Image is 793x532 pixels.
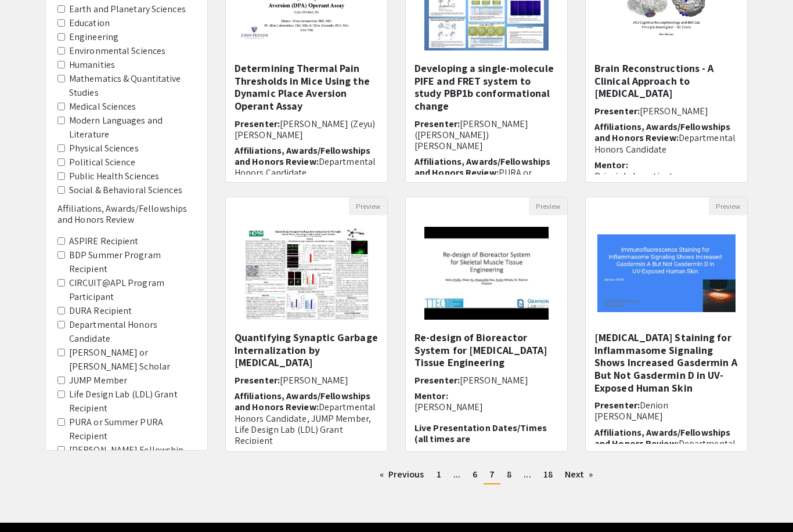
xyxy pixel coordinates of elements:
label: Medical Sciences [69,100,136,114]
div: Open Presentation <p><span style="background-color: transparent; color: rgb(0, 0, 0);">Re-design ... [405,197,568,452]
label: Departmental Honors Candidate [69,318,196,346]
h5: Brain Reconstructions - A Clinical Approach to [MEDICAL_DATA] [594,62,738,100]
label: CIRCUIT@APL Program Participant [69,276,196,304]
span: 6 [473,468,477,480]
label: BDP Summer Program Recipient [69,248,196,276]
span: 1 [437,468,441,480]
label: PURA or Summer PURA Recipient [69,415,196,443]
label: Social & Behavioral Sciences [69,183,182,197]
label: Life Design Lab (LDL) Grant Recipient [69,388,196,415]
span: Departmental Honors Candidate [594,132,736,155]
div: Open Presentation <p class="ql-align-center"><strong>Quantifying Synaptic Garbage Internalization... [225,197,388,452]
h6: Affiliations, Awards/Fellowships and Honors Review [57,203,196,225]
span: [PERSON_NAME] [640,105,708,117]
a: Previous page [374,466,430,483]
h6: Presenter: [414,375,558,386]
label: [PERSON_NAME] or [PERSON_NAME] Scholar [69,346,196,374]
label: Education [69,16,110,30]
label: Physical Sciences [69,142,139,155]
img: <p class="ql-align-center"><strong>Quantifying Synaptic Garbage Internalization by Microglia&nbsp... [233,215,380,331]
iframe: Chat [9,480,49,523]
label: Mathematics & Quantitative Studies [69,72,196,100]
span: Denion [PERSON_NAME] [594,399,669,422]
label: Engineering [69,30,118,44]
span: [PERSON_NAME] [460,374,528,386]
button: Preview [349,197,387,215]
label: DURA Recipient [69,304,132,318]
span: Live Presentation Dates/Times (all times are [GEOGRAPHIC_DATA]): [414,422,547,456]
label: Earth and Planetary Sciences [69,2,186,16]
h6: Presenter: [414,118,558,152]
h5: Determining Thermal Pain Thresholds in Mice Using the Dynamic Place Aversion Operant Assay [235,62,379,112]
span: [PERSON_NAME] (Zeyu) [PERSON_NAME] [235,118,375,141]
h5: Developing a single-molecule PIFE and FRET system to study PBP1b conformational change [414,62,558,112]
span: Mentor: [414,390,448,402]
img: <p><span style="background-color: transparent; color: rgb(0, 0, 0);">Re-design of Bioreactor Syst... [413,215,560,331]
span: [PERSON_NAME] ([PERSON_NAME]) [PERSON_NAME] [414,118,528,152]
h6: Presenter: [594,400,738,422]
h5: Quantifying Synaptic Garbage Internalization by [MEDICAL_DATA] [235,331,379,369]
span: ... [524,468,531,480]
span: Departmental Honors Candidate [235,155,376,179]
h6: Presenter: [594,106,738,117]
span: Mentor: [594,159,628,171]
h6: Presenter: [235,375,379,386]
span: Affiliations, Awards/Fellowships and Honors Review: [414,155,550,179]
span: Affiliations, Awards/Fellowships and Honors Review: [594,426,730,450]
label: Environmental Sciences [69,44,165,58]
span: ... [453,468,460,480]
a: Next page [559,466,599,483]
label: Humanities [69,58,115,72]
div: Open Presentation <p>Immunofluorescence Staining for Inflammasome Signaling Shows Increased Gasde... [585,197,748,452]
h5: Re-design of Bioreactor System for [MEDICAL_DATA] Tissue Engineering [414,331,558,369]
span: [PERSON_NAME] [280,374,348,386]
span: Affiliations, Awards/Fellowships and Honors Review: [235,144,370,168]
label: Public Health Sciences [69,169,159,183]
span: 18 [543,468,553,480]
span: Departmental Honors Candidate, JUMP Member, Life Design Lab (LDL) Grant Recipient [235,401,376,447]
label: Political Science [69,155,135,169]
button: Preview [529,197,567,215]
label: JUMP Member [69,374,127,388]
button: Preview [709,197,747,215]
h5: [MEDICAL_DATA] Staining for Inflammasome Signaling Shows Increased Gasdermin A But Not Gasdermin ... [594,331,738,394]
ul: Pagination [225,466,748,484]
span: Affiliations, Awards/Fellowships and Honors Review: [235,390,370,413]
label: Modern Languages and Literature [69,114,196,142]
p: [PERSON_NAME] [414,401,558,412]
label: [PERSON_NAME] Fellowship Recipient [69,443,196,471]
img: <p>Immunofluorescence Staining for Inflammasome Signaling Shows Increased Gasdermin A But Not Gas... [586,223,747,324]
p: Principle Investigator - [PERSON_NAME]; Primary Mentor - [PERSON_NAME] Ph.D cadidate Biomedical E... [594,171,738,215]
span: Affiliations, Awards/Fellowships and Honors Review: [594,121,730,144]
span: 8 [507,468,511,480]
span: 7 [489,468,495,480]
h6: Presenter: [235,118,379,140]
label: ASPIRE Recipient [69,234,139,248]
